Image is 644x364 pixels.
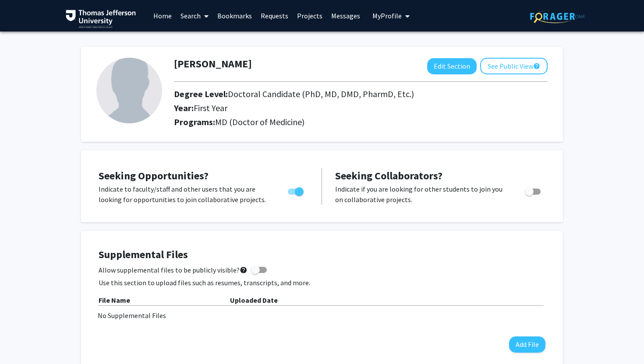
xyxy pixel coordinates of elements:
span: MD (Doctor of Medicine) [215,116,304,127]
a: Search [176,0,213,31]
span: Seeking Collaborators? [335,169,442,182]
h2: Programs: [174,117,548,127]
p: Use this section to upload files such as resumes, transcripts, and more. [99,277,545,288]
span: My Profile [372,11,402,20]
img: Thomas Jefferson University Logo [66,10,136,28]
div: Toggle [284,184,308,197]
b: File Name [99,296,130,304]
mat-icon: help [533,61,540,71]
button: See Public View [480,58,548,74]
b: Uploaded Date [230,296,278,304]
span: Doctoral Candidate (PhD, MD, DMD, PharmD, Etc.) [228,88,414,99]
button: Add File [509,336,545,353]
img: Profile Picture [96,58,162,123]
a: Messages [327,0,364,31]
img: ForagerOne Logo [530,10,585,23]
div: Toggle [521,184,545,197]
h1: [PERSON_NAME] [174,58,252,70]
span: Seeking Opportunities? [99,169,209,182]
a: Bookmarks [213,0,256,31]
iframe: Chat [7,325,37,357]
a: Projects [293,0,327,31]
h4: Supplemental Files [99,248,545,261]
p: Indicate to faculty/staff and other users that you are looking for opportunities to join collabor... [99,184,271,205]
h2: Year: [174,103,481,113]
span: Allow supplemental files to be publicly visible? [99,265,248,275]
div: No Supplemental Files [98,310,546,321]
p: Indicate if you are looking for other students to join you on collaborative projects. [335,184,508,205]
span: First Year [194,102,227,113]
a: Home [149,0,176,31]
button: Edit Section [427,58,477,74]
mat-icon: help [240,265,248,275]
a: Requests [256,0,293,31]
h2: Degree Level: [174,89,481,99]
